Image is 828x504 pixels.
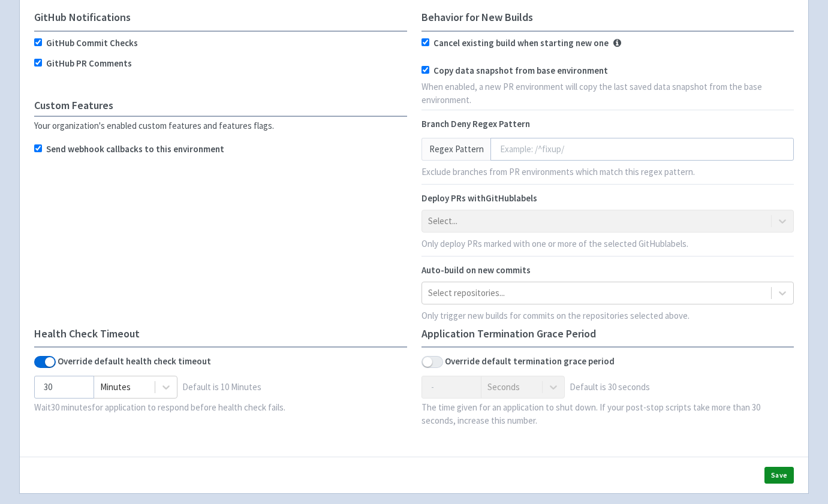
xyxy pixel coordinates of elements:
[421,401,794,428] p: The time given for an application to shut down. If your post-stop scripts take more than 30 secon...
[445,355,615,369] b: Override default termination grace period
[421,80,794,107] span: When enabled, a new PR environment will copy the last saved data snapshot from the base environment.
[34,376,94,399] input: -
[421,238,688,249] span: Only deploy PRs marked with one or more of the selected GitHub labels.
[764,467,794,484] button: Save
[421,264,531,276] span: Auto-build on new commits
[34,11,407,23] h4: GitHub Notifications
[570,381,650,394] span: Default is 30 seconds
[46,143,224,156] label: Send webhook callbacks to this environment
[421,376,481,399] input: -
[34,328,407,340] h4: Health Check Timeout
[46,37,138,50] label: GitHub Commit Checks
[433,37,609,50] label: Cancel existing build when starting new one
[34,99,407,111] h4: Custom Features
[421,192,537,204] span: Deploy PRs with GitHub labels
[421,310,690,321] span: Only trigger new builds for commits on the repositories selected above.
[46,57,132,71] label: GitHub PR Comments
[34,401,407,415] p: Wait 30 minutes for application to respond before health check fails.
[182,381,261,394] span: Default is 10 Minutes
[58,355,211,369] b: Override default health check timeout
[421,328,794,340] h4: Application Termination Grace Period
[34,119,407,133] div: Your organization's enabled custom features and features flags.
[490,138,794,161] input: Example: /^fixup/
[421,138,491,161] div: Regex Pattern
[421,166,695,177] span: Exclude branches from PR environments which match this regex pattern.
[421,118,530,129] span: Branch Deny Regex Pattern
[433,64,608,78] label: Copy data snapshot from base environment
[421,11,794,23] h4: Behavior for New Builds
